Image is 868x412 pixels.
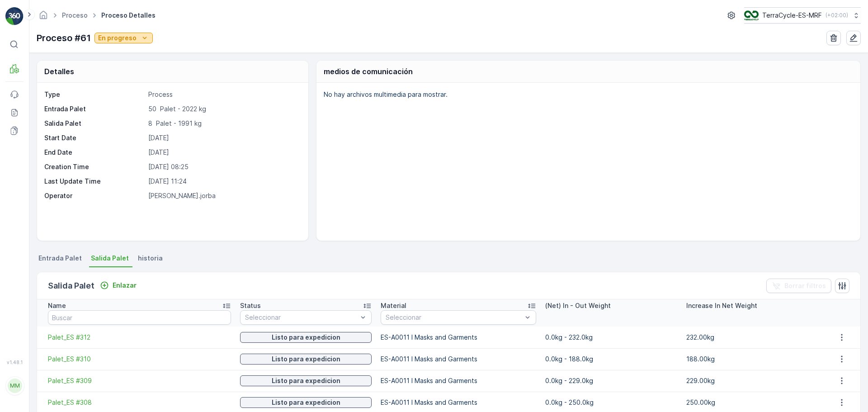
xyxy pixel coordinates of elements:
button: Listo para expedicion [240,375,372,386]
td: 0.0kg - 229.0kg [541,370,681,392]
p: Detalles [44,66,74,77]
span: v 1.48.1 [5,360,24,365]
button: MM [5,367,24,405]
span: historia [138,254,163,263]
img: TC_mwK4AaT.png [744,10,759,20]
p: Salida Palet [48,279,94,292]
a: Palet_ES #310 [48,355,231,364]
span: Entrada Palet [38,254,82,263]
button: Listo para expedicion [240,332,372,343]
input: Buscar [48,310,231,325]
a: Palet_ES #309 [48,376,231,385]
p: End Date [44,148,145,157]
button: Listo para expedicion [240,354,372,365]
td: 232.00kg [682,327,822,348]
img: logo [5,7,24,25]
button: Enlazar [96,280,140,291]
td: 0.0kg - 232.0kg [541,327,681,348]
p: Seleccionar [386,313,522,322]
p: Listo para expedicion [272,398,340,407]
td: ES-A0011 I Masks and Garments [376,370,541,392]
p: Material [381,301,406,310]
p: Process [148,90,299,99]
a: Palet_ES #312 [48,333,231,342]
p: Last Update Time [44,177,145,186]
p: Operator [44,191,145,200]
span: Salida Palet [91,254,129,263]
p: [DATE] 08:25 [148,162,299,171]
td: ES-A0011 I Masks and Garments [376,348,541,370]
p: Enlazar [113,281,137,290]
td: ES-A0011 I Masks and Garments [376,327,541,348]
button: En progreso [94,33,153,43]
p: Listo para expedicion [272,333,340,342]
p: Name [48,301,66,310]
p: Listo para expedicion [272,376,340,385]
p: No hay archivos multimedia para mostrar. [324,90,851,99]
span: Proceso detalles [99,11,157,20]
p: medios de comunicación [324,66,413,77]
p: 8 Palet - 1991 kg [148,119,299,128]
p: TerraCycle-ES-MRF [762,11,822,20]
p: 50 Palet - 2022 kg [148,104,299,114]
p: [DATE] [148,133,299,142]
p: Proceso #61 [37,31,91,45]
p: Borrar filtros [784,281,826,290]
p: Salida Palet [44,119,145,128]
button: TerraCycle-ES-MRF(+02:00) [744,7,861,24]
p: Creation Time [44,162,145,171]
div: MM [8,379,22,393]
p: En progreso [98,33,137,43]
a: Página de inicio [38,14,48,21]
a: Proceso [62,11,88,19]
td: 188.00kg [682,348,822,370]
p: Status [240,301,261,310]
p: Seleccionar [245,313,358,322]
p: ( +02:00 ) [826,12,848,19]
p: (Net) In - Out Weight [545,301,611,310]
p: [DATE] [148,148,299,157]
a: Palet_ES #308 [48,398,231,407]
p: Start Date [44,133,145,142]
p: Entrada Palet [44,104,145,114]
button: Borrar filtros [766,279,831,293]
p: [PERSON_NAME].jorba [148,191,299,200]
p: Listo para expedicion [272,355,340,364]
p: Increase In Net Weight [686,301,757,310]
td: 0.0kg - 188.0kg [541,348,681,370]
p: [DATE] 11:24 [148,177,299,186]
td: 229.00kg [682,370,822,392]
p: Type [44,90,145,99]
button: Listo para expedicion [240,397,372,408]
